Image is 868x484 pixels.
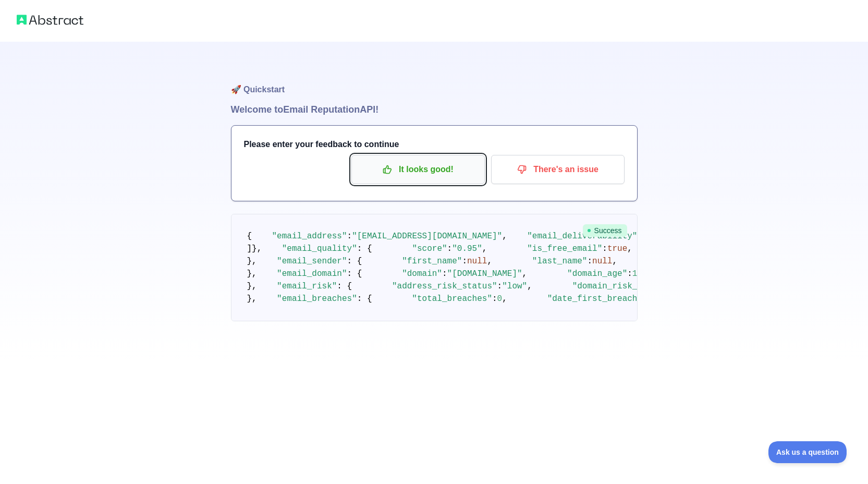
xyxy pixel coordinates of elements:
[412,294,492,304] span: "total_breaches"
[567,269,627,279] span: "domain_age"
[347,269,362,279] span: : {
[244,138,625,151] h3: Please enter your feedback to continue
[277,294,357,304] span: "email_breaches"
[467,257,487,266] span: null
[442,269,447,279] span: :
[497,282,503,291] span: :
[482,244,487,253] span: ,
[527,232,637,241] span: "email_deliverability"
[502,232,507,241] span: ,
[347,257,362,266] span: : {
[462,257,467,266] span: :
[487,257,492,266] span: ,
[272,232,347,241] span: "email_address"
[592,257,612,266] span: null
[347,232,352,241] span: :
[282,244,357,253] span: "email_quality"
[547,294,653,304] span: "date_first_breached"
[522,269,528,279] span: ,
[357,244,372,253] span: : {
[502,282,527,291] span: "low"
[532,257,588,266] span: "last_name"
[17,13,83,27] img: Abstract logo
[359,161,477,178] p: It looks good!
[447,244,453,253] span: :
[231,102,638,117] h1: Welcome to Email Reputation API!
[502,294,507,304] span: ,
[447,269,522,279] span: "[DOMAIN_NAME]"
[337,282,352,291] span: : {
[527,244,602,253] span: "is_free_email"
[612,257,617,266] span: ,
[412,244,447,253] span: "score"
[497,294,503,304] span: 0
[627,269,632,279] span: :
[247,232,252,241] span: {
[499,161,617,178] p: There's an issue
[452,244,482,253] span: "0.95"
[627,244,632,253] span: ,
[357,294,372,304] span: : {
[351,155,485,184] button: It looks good!
[607,244,627,253] span: true
[392,282,497,291] span: "address_risk_status"
[572,282,673,291] span: "domain_risk_status"
[402,257,462,266] span: "first_name"
[632,269,657,279] span: 11006
[277,269,347,279] span: "email_domain"
[768,441,847,463] iframe: Toggle Customer Support
[231,63,638,102] h1: 🚀 Quickstart
[602,244,607,253] span: :
[527,282,532,291] span: ,
[491,155,625,184] button: There's an issue
[277,282,337,291] span: "email_risk"
[583,224,627,237] span: Success
[587,257,592,266] span: :
[492,294,497,304] span: :
[277,257,347,266] span: "email_sender"
[352,232,502,241] span: "[EMAIL_ADDRESS][DOMAIN_NAME]"
[402,269,442,279] span: "domain"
